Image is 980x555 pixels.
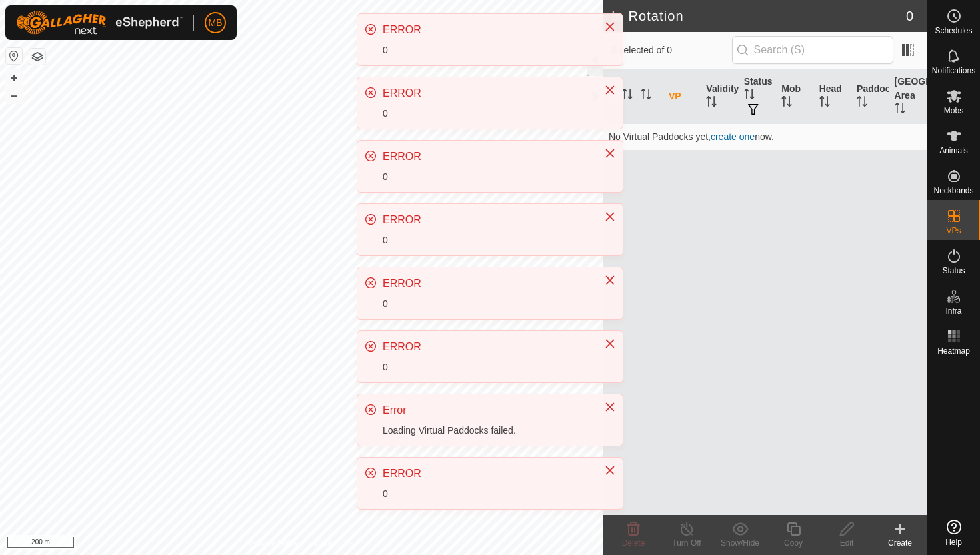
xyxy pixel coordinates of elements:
p-sorticon: Activate to sort [895,105,905,115]
div: Copy [767,537,820,549]
div: Create [873,537,927,549]
button: Close [601,17,619,36]
div: 0 [383,43,591,57]
td: No Virtual Paddocks yet, now. [603,123,927,150]
button: Map Layers [29,49,45,65]
span: Heatmap [937,347,970,355]
h2: In Rotation [611,8,906,24]
button: Close [601,334,619,353]
th: [GEOGRAPHIC_DATA] Area [889,69,927,124]
button: Close [601,271,619,290]
span: MB [209,16,223,30]
span: Schedules [935,27,972,35]
span: Mobs [944,107,963,115]
button: Close [601,144,619,163]
p-sorticon: Activate to sort [622,91,633,101]
input: Search (S) [732,36,893,64]
div: Edit [820,537,873,549]
p-sorticon: Activate to sort [641,91,651,101]
span: Infra [945,307,961,315]
a: Help [927,514,980,552]
th: VP [663,69,701,124]
a: Contact Us [315,538,354,550]
div: ERROR [383,22,591,38]
th: Mob [776,69,813,124]
p-sorticon: Activate to sort [819,98,830,109]
span: Neckbands [933,187,973,195]
a: create one [711,131,755,142]
span: 0 selected of 0 [611,43,732,57]
div: ERROR [383,212,591,228]
div: 0 [383,233,591,247]
span: VPs [946,227,961,235]
p-sorticon: Activate to sort [781,98,792,109]
div: Loading Virtual Paddocks failed. [383,424,591,438]
a: Privacy Policy [249,538,299,550]
div: 0 [383,297,591,311]
div: Turn Off [660,537,713,549]
p-sorticon: Activate to sort [744,91,755,101]
button: Close [601,398,619,416]
div: ERROR [383,339,591,355]
span: 0 [906,6,913,26]
button: – [6,87,22,103]
img: Gallagher Logo [16,11,183,35]
div: 0 [383,360,591,374]
p-sorticon: Activate to sort [857,98,867,109]
button: + [6,70,22,86]
button: Close [601,207,619,226]
div: 0 [383,487,591,501]
span: Notifications [932,67,975,75]
div: ERROR [383,85,591,101]
p-sorticon: Activate to sort [706,98,717,109]
th: Status [739,69,776,124]
div: ERROR [383,149,591,165]
div: Error [383,402,591,418]
th: Head [814,69,851,124]
div: 0 [383,170,591,184]
div: ERROR [383,275,591,292]
div: 0 [383,107,591,121]
span: Status [942,267,965,275]
button: Reset Map [6,48,22,64]
div: ERROR [383,466,591,482]
div: Show/Hide [713,537,767,549]
span: Help [945,538,962,546]
th: Validity [701,69,738,124]
button: Close [601,461,619,480]
th: Paddock [851,69,889,124]
span: Delete [622,538,645,548]
span: Animals [939,147,968,155]
button: Close [601,81,619,99]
